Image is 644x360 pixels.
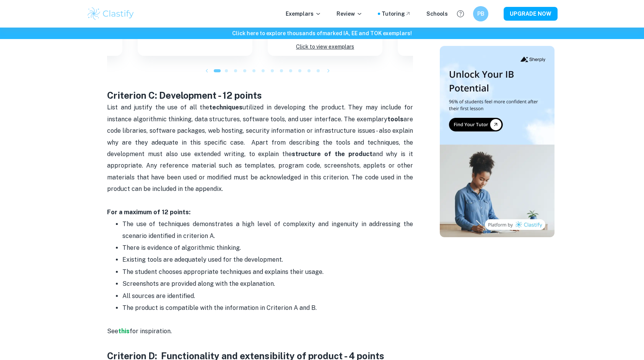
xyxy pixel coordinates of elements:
strong: techniques [209,104,242,111]
a: Tutoring [382,10,411,18]
button: PB [473,6,488,21]
span: Screenshots are provided along with the explanation. [122,280,275,287]
span: All sources are identified. [122,292,195,300]
h6: PB [476,10,485,18]
span: List and justify the use of all the utilized in developing the product. They may include for inst... [107,104,415,192]
a: Schools [426,10,448,18]
button: Help and Feedback [454,7,467,20]
strong: structure of the product [292,150,372,158]
p: See for inspiration. [107,314,413,337]
p: Review [337,10,363,18]
button: UPGRADE NOW [504,7,558,21]
h6: Click here to explore thousands of marked IA, EE and TOK exemplars ! [2,29,642,37]
span: Existing tools are adequately used for the development. [122,256,283,263]
p: Click to view exemplars [296,42,354,52]
p: Exemplars [286,10,321,18]
span: The student chooses appropriate techniques and explains their usage. [122,268,324,275]
span: There is evidence of algorithmic thinking. [122,244,241,251]
strong: For a maximum of 12 points: [107,209,190,216]
a: this [118,327,130,335]
strong: tools [387,116,403,123]
span: The product is compatible with the information in Criterion A and B. [122,304,317,311]
strong: Criterion C: Development - 12 points [107,90,262,101]
img: Thumbnail [440,46,555,237]
span: The use of techniques demonstrates a high level of complexity and ingenuity in addressing the sce... [122,220,415,239]
img: Clastify logo [86,6,135,21]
